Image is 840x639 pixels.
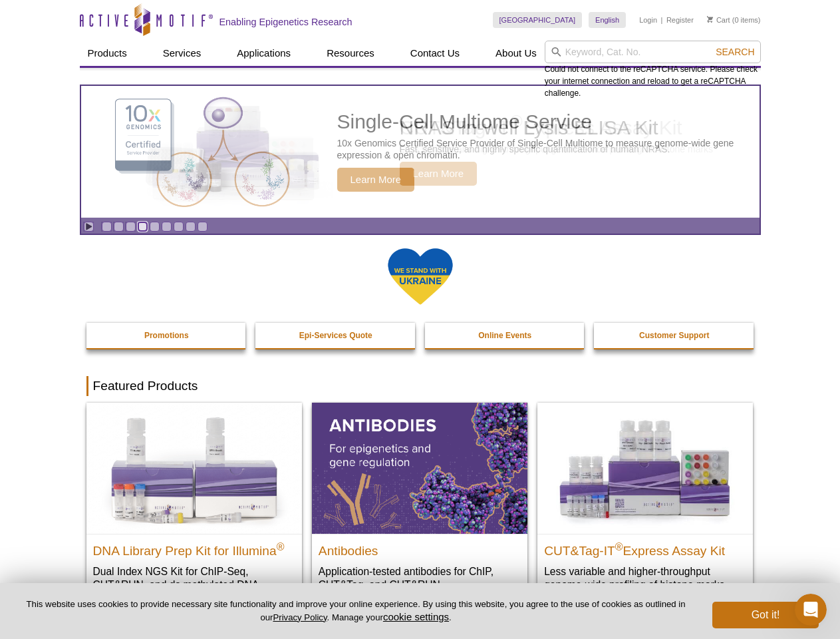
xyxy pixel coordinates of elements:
h2: Enabling Epigenetics Research [219,16,352,28]
a: Customer Support [594,323,755,348]
input: Keyword, Cat. No. [545,41,761,63]
sup: ® [615,540,623,552]
strong: Epi-Services Quote [299,331,372,340]
a: Contact Us [402,41,468,66]
a: Go to slide 9 [198,222,208,232]
h2: Featured Products [86,376,754,396]
sup: ® [277,540,285,552]
a: Go to slide 3 [126,222,136,232]
li: | [661,12,663,28]
button: Search [712,46,758,58]
a: Resources [319,41,382,66]
img: All Antibodies [312,403,527,533]
a: Go to slide 5 [150,222,160,232]
p: Application-tested antibodies for ChIP, CUT&Tag, and CUT&RUN. [319,564,521,592]
a: DNA Library Prep Kit for Illumina DNA Library Prep Kit for Illumina® Dual Index NGS Kit for ChIP-... [86,403,302,618]
p: Less variable and higher-throughput genome-wide profiling of histone marks​. [544,564,746,592]
button: Got it! [712,602,819,628]
a: Online Events [425,323,586,348]
a: CUT&Tag-IT® Express Assay Kit CUT&Tag-IT®Express Assay Kit Less variable and higher-throughput ge... [537,403,753,604]
a: About Us [488,41,545,66]
a: Go to slide 7 [174,222,184,232]
span: Search [716,47,754,57]
a: Cart [707,15,730,25]
a: Services [155,41,210,66]
a: Epi-Services Quote [255,323,416,348]
a: Go to slide 6 [162,222,172,232]
a: Toggle autoplay [84,222,94,232]
p: This website uses cookies to provide necessary site functionality and improve your online experie... [21,598,690,624]
img: DNA Library Prep Kit for Illumina [86,403,302,533]
li: (0 items) [707,12,761,28]
a: Privacy Policy [273,612,327,622]
h2: DNA Library Prep Kit for Illumina [93,538,295,558]
a: [GEOGRAPHIC_DATA] [493,12,583,28]
a: Register [666,15,694,25]
a: Go to slide 8 [186,222,196,232]
strong: Online Events [478,331,531,340]
a: Login [639,15,657,25]
a: Products [80,41,135,66]
img: Your Cart [707,16,713,23]
a: Go to slide 1 [102,222,112,232]
img: CUT&Tag-IT® Express Assay Kit [537,403,753,533]
h2: Antibodies [319,538,521,558]
a: Go to slide 2 [114,222,124,232]
h2: CUT&Tag-IT Express Assay Kit [544,538,746,558]
button: cookie settings [383,611,449,622]
img: We Stand With Ukraine [387,247,454,306]
a: Applications [229,41,299,66]
strong: Customer Support [639,331,709,340]
iframe: Intercom live chat [795,594,827,626]
a: All Antibodies Antibodies Application-tested antibodies for ChIP, CUT&Tag, and CUT&RUN. [312,403,527,604]
p: Dual Index NGS Kit for ChIP-Seq, CUT&RUN, and ds methylated DNA assays. [93,564,295,605]
div: Could not connect to the reCAPTCHA service. Please check your internet connection and reload to g... [545,41,761,99]
a: Go to slide 4 [138,222,148,232]
strong: Promotions [144,331,189,340]
a: English [589,12,626,28]
a: Promotions [86,323,247,348]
